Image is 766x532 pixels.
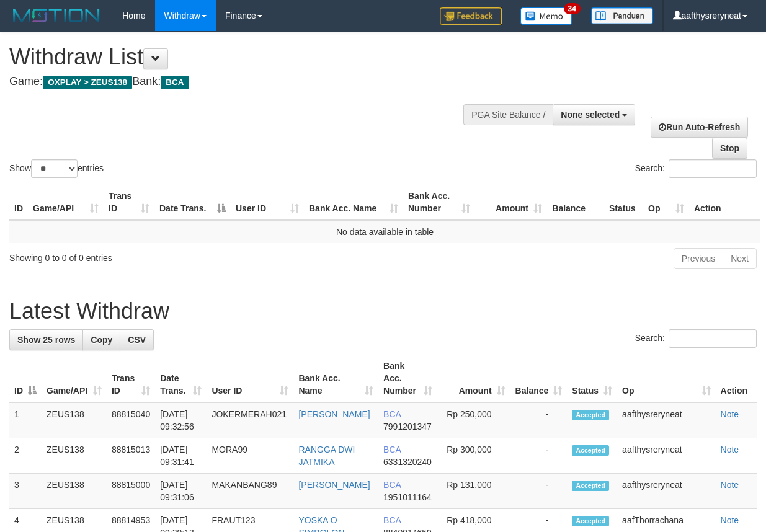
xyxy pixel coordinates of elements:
th: Trans ID: activate to sort column ascending [107,355,155,402]
td: JOKERMERAH021 [207,402,293,438]
td: No data available in table [9,220,760,243]
td: [DATE] 09:31:06 [155,474,207,509]
span: Accepted [572,410,609,420]
span: None selected [561,110,620,120]
th: Game/API: activate to sort column ascending [42,355,107,402]
th: Amount: activate to sort column ascending [437,355,510,402]
td: 3 [9,474,42,509]
a: RANGGA DWI JATMIKA [298,445,355,467]
td: 88815013 [107,438,155,474]
td: Rp 300,000 [437,438,510,474]
img: Button%20Memo.svg [520,7,572,25]
span: Copy 6331320240 to clipboard [383,457,432,467]
a: Run Auto-Refresh [651,117,748,138]
span: Show 25 rows [17,335,75,345]
td: 88815000 [107,474,155,509]
td: 1 [9,402,42,438]
a: Previous [674,248,723,269]
a: Note [721,515,739,525]
th: Bank Acc. Name: activate to sort column ascending [304,185,403,220]
label: Search: [635,159,757,178]
span: BCA [383,480,401,490]
a: Note [721,480,739,490]
th: Op: activate to sort column ascending [617,355,715,402]
span: BCA [383,515,401,525]
img: panduan.png [591,7,653,24]
select: Showentries [31,159,78,178]
span: OXPLAY > ZEUS138 [43,76,132,89]
td: - [510,438,568,474]
span: CSV [128,335,146,345]
a: [PERSON_NAME] [298,480,370,490]
th: ID: activate to sort column descending [9,355,42,402]
input: Search: [669,329,757,348]
span: Copy 1951011164 to clipboard [383,492,432,502]
a: Next [723,248,757,269]
th: Bank Acc. Number: activate to sort column ascending [403,185,475,220]
td: - [510,402,568,438]
a: [PERSON_NAME] [298,409,370,419]
button: None selected [553,104,635,125]
td: aafthysreryneat [617,402,715,438]
th: ID [9,185,28,220]
h1: Withdraw List [9,45,498,69]
span: Copy 7991201347 to clipboard [383,422,432,432]
a: Copy [82,329,120,350]
span: BCA [161,76,189,89]
span: Accepted [572,445,609,456]
span: 34 [564,3,581,14]
a: CSV [120,329,154,350]
th: Op: activate to sort column ascending [643,185,689,220]
th: Action [716,355,757,402]
th: Balance [547,185,604,220]
a: Note [721,409,739,419]
th: Game/API: activate to sort column ascending [28,185,104,220]
td: - [510,474,568,509]
span: Accepted [572,516,609,526]
span: Copy [91,335,112,345]
input: Search: [669,159,757,178]
div: PGA Site Balance / [463,104,553,125]
a: Stop [712,138,747,159]
label: Show entries [9,159,104,178]
td: aafthysreryneat [617,438,715,474]
th: Date Trans.: activate to sort column descending [154,185,231,220]
a: Note [721,445,739,454]
th: Status [604,185,643,220]
td: [DATE] 09:32:56 [155,402,207,438]
th: Status: activate to sort column ascending [567,355,617,402]
td: Rp 131,000 [437,474,510,509]
td: 2 [9,438,42,474]
td: MAKANBANG89 [207,474,293,509]
td: 88815040 [107,402,155,438]
img: MOTION_logo.png [9,6,104,25]
th: User ID: activate to sort column ascending [207,355,293,402]
span: BCA [383,445,401,454]
td: Rp 250,000 [437,402,510,438]
a: Show 25 rows [9,329,83,350]
th: User ID: activate to sort column ascending [231,185,304,220]
th: Amount: activate to sort column ascending [475,185,547,220]
th: Action [689,185,760,220]
div: Showing 0 to 0 of 0 entries [9,247,310,264]
td: ZEUS138 [42,402,107,438]
td: ZEUS138 [42,474,107,509]
td: MORA99 [207,438,293,474]
td: aafthysreryneat [617,474,715,509]
h1: Latest Withdraw [9,299,757,324]
img: Feedback.jpg [440,7,502,25]
td: [DATE] 09:31:41 [155,438,207,474]
h4: Game: Bank: [9,76,498,88]
span: BCA [383,409,401,419]
th: Bank Acc. Name: activate to sort column ascending [293,355,378,402]
label: Search: [635,329,757,348]
th: Date Trans.: activate to sort column ascending [155,355,207,402]
th: Bank Acc. Number: activate to sort column ascending [378,355,437,402]
td: ZEUS138 [42,438,107,474]
span: Accepted [572,481,609,491]
th: Trans ID: activate to sort column ascending [104,185,154,220]
th: Balance: activate to sort column ascending [510,355,568,402]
